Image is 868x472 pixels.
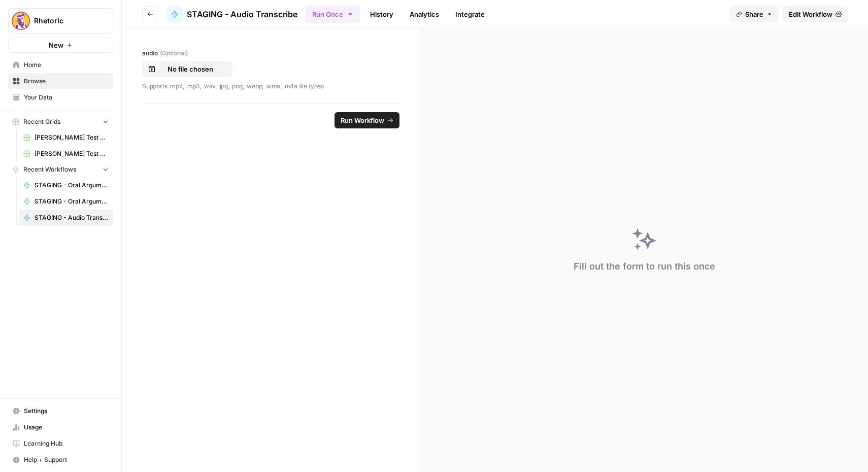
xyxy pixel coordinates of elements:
a: Your Data [8,89,113,106]
span: Recent Grids [23,117,60,126]
span: Recent Workflows [23,165,76,174]
span: STAGING - Oral Argument - Substance Grading (AIO) [35,181,109,190]
div: Fill out the form to run this once [574,259,715,274]
a: Usage [8,419,113,435]
a: History [364,6,399,22]
span: New [49,40,63,50]
button: New [8,38,113,53]
span: Settings [24,407,109,416]
label: audio [142,49,399,58]
span: (Optional) [160,49,188,58]
button: No file chosen [142,61,232,77]
button: Workspace: Rhetoric [8,8,113,33]
button: Recent Grids [8,114,113,129]
span: Run Workflow [341,115,384,125]
span: [PERSON_NAME] Test Workflow - SERP Overview Grid [35,149,109,158]
a: Browse [8,73,113,89]
span: Help + Support [24,455,109,464]
button: Recent Workflows [8,162,113,177]
img: Rhetoric Logo [12,12,30,30]
p: Supports .mp4, .mp3, .wav, .jpg, .png, .webp, .wma, .m4a file types [142,81,399,91]
button: Share [730,6,779,22]
span: Your Data [24,93,109,102]
a: STAGING - Audio Transcribe [166,6,297,22]
a: Home [8,57,113,73]
button: Run Workflow [335,112,399,128]
span: Usage [24,423,109,432]
span: Share [745,9,763,19]
span: STAGING - Audio Transcribe [187,8,297,20]
span: Home [24,60,109,70]
span: STAGING - Audio Transcribe [35,213,109,222]
a: [PERSON_NAME] Test Workflow - SERP Overview Grid [19,146,113,162]
span: [PERSON_NAME] Test Workflow - Copilot Example Grid [35,133,109,142]
span: STAGING - Oral Argument - Style Grading (AIO) [35,197,109,206]
a: STAGING - Audio Transcribe [19,210,113,226]
a: Edit Workflow [783,6,848,22]
a: Learning Hub [8,435,113,452]
a: STAGING - Oral Argument - Style Grading (AIO) [19,193,113,210]
span: Rhetoric [34,16,95,26]
a: Integrate [449,6,491,22]
span: Edit Workflow [789,9,832,19]
a: Analytics [404,6,445,22]
a: Settings [8,403,113,419]
span: Learning Hub [24,439,109,448]
span: Browse [24,77,109,86]
p: No file chosen [158,64,223,74]
a: [PERSON_NAME] Test Workflow - Copilot Example Grid [19,129,113,146]
button: Help + Support [8,452,113,468]
a: STAGING - Oral Argument - Substance Grading (AIO) [19,177,113,193]
button: Run Once [306,6,360,23]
